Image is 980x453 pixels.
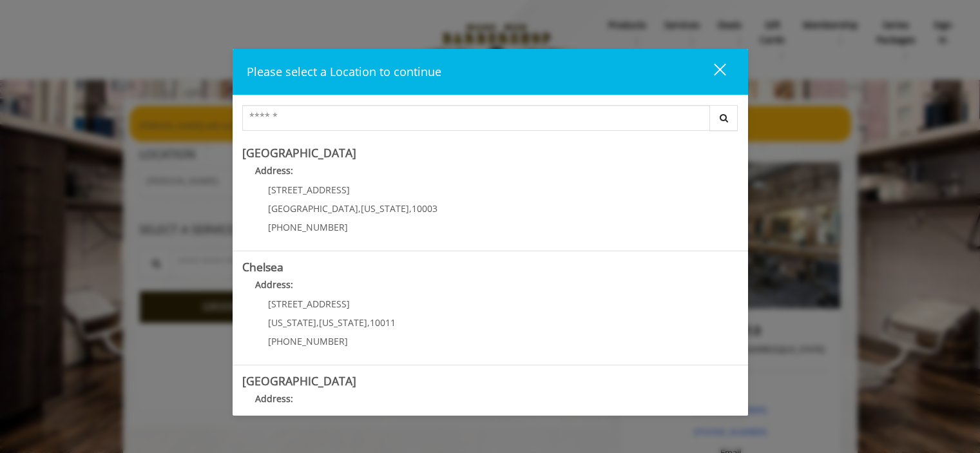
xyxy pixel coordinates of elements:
[690,59,734,85] button: close dialog
[699,63,725,82] div: close dialog
[242,105,738,137] div: Center Select
[242,259,283,275] b: Chelsea
[268,221,348,233] span: [PHONE_NUMBER]
[247,64,441,79] span: Please select a Location to continue
[242,145,356,160] b: [GEOGRAPHIC_DATA]
[361,202,409,215] span: [US_STATE]
[316,316,319,329] span: ,
[268,316,316,329] span: [US_STATE]
[255,164,293,177] b: Address:
[268,202,358,215] span: [GEOGRAPHIC_DATA]
[367,316,370,329] span: ,
[358,202,361,215] span: ,
[242,105,710,131] input: Search Center
[716,113,731,122] i: Search button
[242,373,356,389] b: [GEOGRAPHIC_DATA]
[268,335,348,347] span: [PHONE_NUMBER]
[255,392,293,405] b: Address:
[255,278,293,291] b: Address:
[370,316,396,329] span: 10011
[412,202,437,215] span: 10003
[268,298,350,310] span: [STREET_ADDRESS]
[268,184,350,196] span: [STREET_ADDRESS]
[319,316,367,329] span: [US_STATE]
[409,202,412,215] span: ,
